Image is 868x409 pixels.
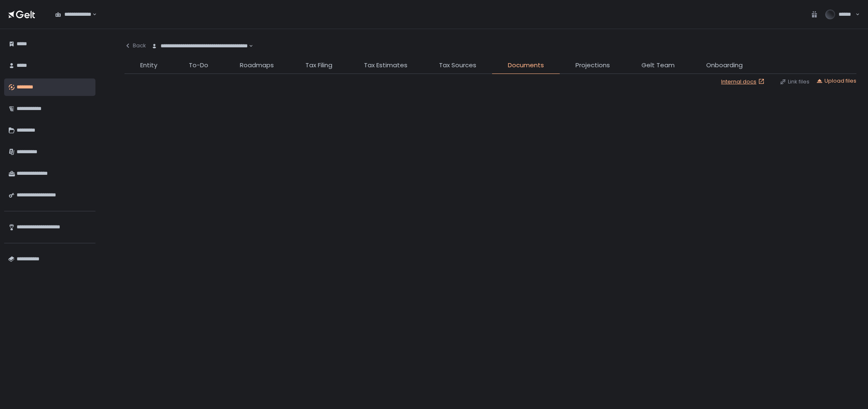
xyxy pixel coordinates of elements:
[508,61,544,70] span: Documents
[146,37,253,55] div: Search for option
[305,61,332,70] span: Tax Filing
[124,42,146,49] div: Back
[816,77,856,85] button: Upload files
[641,61,675,70] span: Gelt Team
[575,61,610,70] span: Projections
[240,61,274,70] span: Roadmaps
[124,37,146,54] button: Back
[91,10,92,19] input: Search for option
[50,6,97,23] div: Search for option
[140,61,157,70] span: Entity
[706,61,743,70] span: Onboarding
[189,61,208,70] span: To-Do
[439,61,476,70] span: Tax Sources
[780,78,809,86] button: Link files
[721,78,766,86] a: Internal docs
[364,61,407,70] span: Tax Estimates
